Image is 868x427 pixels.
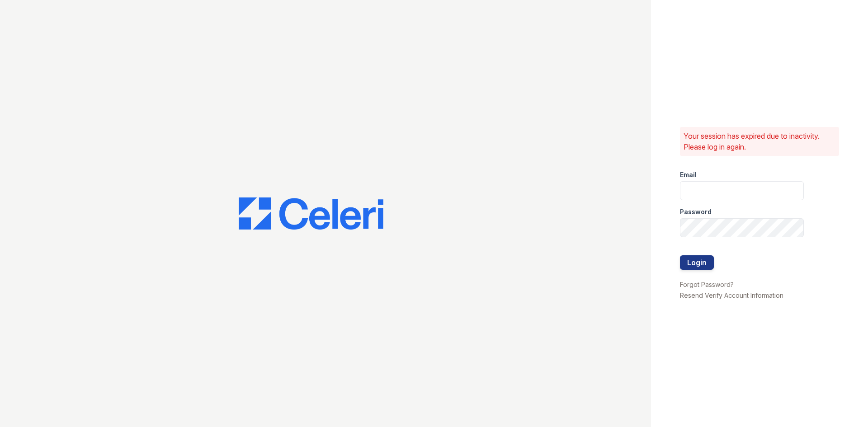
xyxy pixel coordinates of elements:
[680,170,697,179] label: Email
[680,281,734,288] a: Forgot Password?
[680,207,712,216] label: Password
[684,131,835,152] p: Your session has expired due to inactivity. Please log in again.
[680,255,714,270] button: Login
[239,197,383,230] img: CE_Logo_Blue-a8612792a0a2168367f1c8372b55b34899dd931a85d93a1a3d3e32e68fde9ad4.png
[680,291,783,299] a: Resend Verify Account Information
